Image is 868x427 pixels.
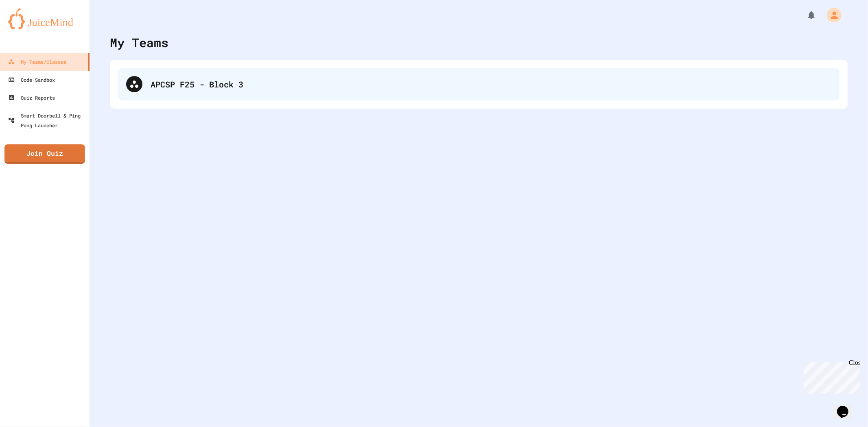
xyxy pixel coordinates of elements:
div: Smart Doorbell & Ping Pong Launcher [8,111,86,130]
div: Quiz Reports [8,93,55,102]
div: APCSP F25 - Block 3 [118,68,840,100]
div: My Teams/Classes [8,57,66,67]
img: logo-orange.svg [8,8,81,29]
div: Code Sandbox [8,75,55,85]
div: Chat with us now!Close [3,3,56,52]
iframe: chat widget [834,394,860,419]
div: My Teams [110,33,168,52]
div: My Account [818,6,844,24]
a: Join Quiz [4,144,85,164]
div: My Notifications [791,8,818,22]
iframe: chat widget [800,359,860,394]
div: APCSP F25 - Block 3 [151,78,831,90]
